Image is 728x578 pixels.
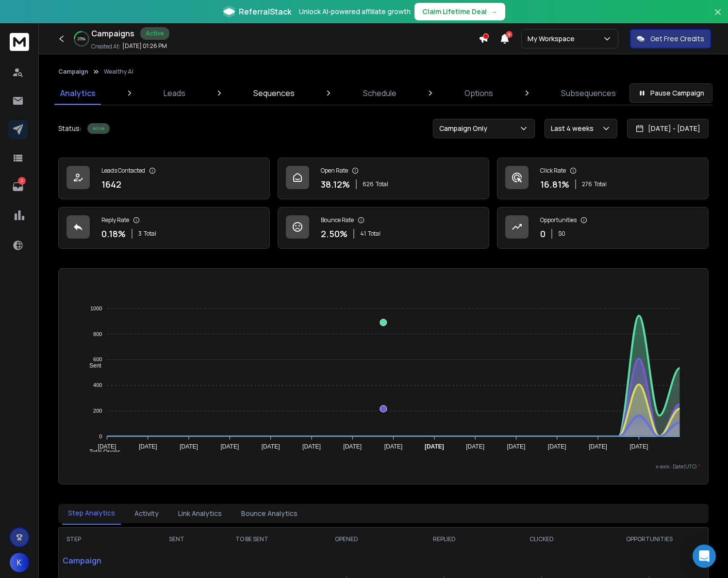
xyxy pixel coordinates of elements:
p: Campaign Only [439,124,491,133]
button: Link Analytics [172,503,228,524]
p: Schedule [363,87,397,99]
button: Close banner [711,6,724,29]
p: [DATE] 01:26 PM [122,42,167,50]
span: Sent [82,362,101,369]
tspan: [DATE] [507,443,526,450]
a: Click Rate16.81%276Total [497,158,709,199]
span: Total Opens [82,449,120,455]
a: Sequences [248,81,300,105]
div: Open Intercom Messenger [693,545,716,568]
div: Active [87,123,110,134]
button: Claim Lifetime Deal→ [414,3,505,20]
p: 16.81 % [540,177,569,191]
span: 626 [363,180,374,188]
p: 2.50 % [321,227,347,241]
a: Reply Rate0.18%3Total [58,207,270,249]
tspan: 1000 [90,305,102,311]
p: Unlock AI-powered affiliate growth [299,7,411,16]
button: [DATE] - [DATE] [627,119,709,138]
tspan: [DATE] [180,443,198,450]
tspan: 200 [93,408,102,414]
th: SENT [147,528,206,551]
span: → [491,7,497,16]
span: 41 [360,230,366,238]
p: 2 [18,177,26,185]
a: Leads [158,81,191,105]
p: Analytics [60,87,96,99]
span: Total [594,180,607,188]
a: Options [459,81,499,105]
h1: Campaigns [91,28,134,39]
tspan: [DATE] [425,443,444,450]
button: Activity [129,503,165,524]
tspan: [DATE] [466,443,484,450]
p: Created At: [91,43,120,50]
button: K [10,553,29,572]
span: 6 [506,31,513,38]
tspan: 400 [93,382,102,388]
tspan: [DATE] [139,443,157,450]
p: 0 [540,227,546,241]
p: Status: [58,124,82,133]
th: CLICKED [493,528,590,551]
p: x-axis : Date(UTC) [66,463,700,470]
tspan: [DATE] [589,443,607,450]
tspan: 600 [93,356,102,362]
tspan: [DATE] [630,443,648,450]
p: 38.12 % [321,177,350,191]
p: 1642 [101,177,121,191]
span: Total [376,180,388,188]
p: Reply Rate [101,216,129,224]
a: Opportunities0$0 [497,207,709,249]
tspan: 800 [93,331,102,337]
a: Schedule [357,81,402,105]
button: Pause Campaign [629,83,712,103]
a: 2 [8,177,28,196]
a: Leads Contacted1642 [58,158,270,199]
th: OPPORTUNITIES [590,528,708,551]
p: Leads [164,87,185,99]
p: My Workspace [528,34,579,44]
p: Subsequences [561,87,616,99]
p: Wealthy AI [104,68,133,76]
tspan: [DATE] [302,443,321,450]
button: Bounce Analytics [235,503,303,524]
p: Bounce Rate [321,216,354,224]
button: Step Analytics [62,502,121,525]
p: 25 % [78,36,85,42]
p: Open Rate [321,167,348,175]
th: STEP [59,528,147,551]
p: Opportunities [540,216,577,224]
a: Analytics [54,81,101,105]
th: REPLIED [396,528,493,551]
p: $ 0 [558,230,565,238]
tspan: [DATE] [262,443,280,450]
p: Campaign [59,551,147,570]
tspan: [DATE] [344,443,362,450]
button: Get Free Credits [630,29,711,48]
tspan: [DATE] [548,443,566,450]
a: Bounce Rate2.50%41Total [278,207,489,249]
p: 0.18 % [101,227,126,241]
p: Last 4 weeks [551,124,597,133]
p: Sequences [253,87,295,99]
p: Options [464,87,493,99]
span: 276 [582,180,592,188]
tspan: [DATE] [98,443,116,450]
th: TO BE SENT [206,528,298,551]
div: Active [140,27,169,40]
span: Total [144,230,156,238]
span: Total [368,230,381,238]
tspan: [DATE] [384,443,403,450]
span: ReferralStack [239,6,291,17]
span: 3 [138,230,142,238]
tspan: 0 [99,433,102,439]
button: Campaign [58,68,88,76]
th: OPENED [298,528,396,551]
a: Open Rate38.12%626Total [278,158,489,199]
p: Leads Contacted [101,167,145,175]
p: Get Free Credits [650,34,704,44]
tspan: [DATE] [221,443,239,450]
